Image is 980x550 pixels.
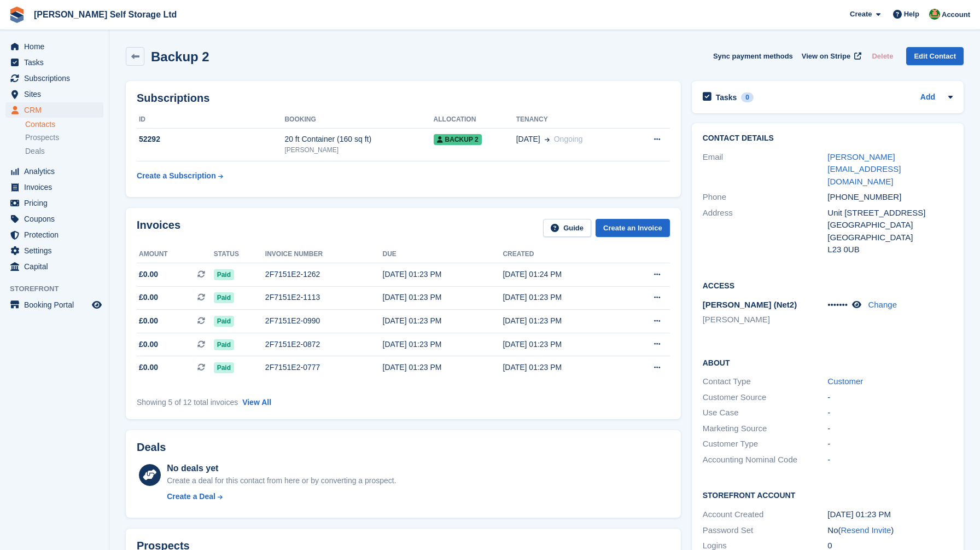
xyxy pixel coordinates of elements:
[703,524,828,537] div: Password Set
[383,339,503,350] div: [DATE] 01:23 PM
[24,227,90,242] span: Protection
[9,7,25,23] img: stora-icon-8386f47178a22dfd0bd8f6a31ec36ba5ce8667c1dd55bd0f319d3a0aa187defe.svg
[25,132,103,143] a: Prospects
[503,269,623,280] div: [DATE] 01:24 PM
[25,146,45,157] span: Deals
[137,170,216,182] div: Create a Subscription
[24,71,90,86] span: Subscriptions
[214,269,234,280] span: Paid
[383,292,503,303] div: [DATE] 01:23 PM
[904,9,919,20] span: Help
[703,375,828,388] div: Contact Type
[139,292,158,303] span: £0.00
[827,207,953,219] div: Unit [STREET_ADDRESS]
[167,462,396,475] div: No deals yet
[543,219,591,237] a: Guide
[703,508,828,521] div: Account Created
[942,9,970,20] span: Account
[265,246,383,263] th: Invoice number
[703,314,828,326] li: [PERSON_NAME]
[5,227,103,242] a: menu
[703,407,828,419] div: Use Case
[434,111,516,129] th: Allocation
[827,438,953,450] div: -
[24,164,90,179] span: Analytics
[827,191,953,204] div: [PHONE_NUMBER]
[827,524,953,537] div: No
[383,269,503,280] div: [DATE] 01:23 PM
[265,339,383,350] div: 2F7151E2-0872
[503,362,623,373] div: [DATE] 01:23 PM
[827,391,953,404] div: -
[139,269,158,280] span: £0.00
[25,119,103,130] a: Contacts
[703,454,828,466] div: Accounting Nominal Code
[214,362,234,373] span: Paid
[827,231,953,244] div: [GEOGRAPHIC_DATA]
[703,438,828,450] div: Customer Type
[827,244,953,256] div: L23 0UB
[167,475,396,487] div: Create a deal for this contact from here or by converting a prospect.
[503,246,623,263] th: Created
[139,315,158,327] span: £0.00
[827,407,953,419] div: -
[137,92,670,105] h2: Subscriptions
[30,5,181,24] a: [PERSON_NAME] Self Storage Ltd
[5,55,103,70] a: menu
[137,134,284,145] div: 52292
[827,219,953,231] div: [GEOGRAPHIC_DATA]
[906,47,964,65] a: Edit Contact
[90,298,103,311] a: Preview store
[827,508,953,521] div: [DATE] 01:23 PM
[265,362,383,373] div: 2F7151E2-0777
[24,259,90,274] span: Capital
[5,195,103,211] a: menu
[284,134,433,145] div: 20 ft Container (160 sq ft)
[383,246,503,263] th: Due
[265,269,383,280] div: 2F7151E2-1262
[137,219,180,237] h2: Invoices
[24,243,90,258] span: Settings
[841,525,891,535] a: Resend Invite
[24,39,90,54] span: Home
[5,102,103,118] a: menu
[920,91,935,104] a: Add
[434,134,482,145] span: Backup 2
[703,357,953,368] h2: About
[868,300,897,309] a: Change
[503,315,623,327] div: [DATE] 01:23 PM
[5,259,103,274] a: menu
[741,92,754,102] div: 0
[284,145,433,155] div: [PERSON_NAME]
[867,47,897,65] button: Delete
[838,525,894,535] span: ( )
[850,9,872,20] span: Create
[703,489,953,500] h2: Storefront Account
[5,211,103,227] a: menu
[703,422,828,435] div: Marketing Source
[503,339,623,350] div: [DATE] 01:23 PM
[25,146,103,157] a: Deals
[703,207,828,256] div: Address
[137,246,214,263] th: Amount
[137,398,238,407] span: Showing 5 of 12 total invoices
[242,398,271,407] a: View All
[383,315,503,327] div: [DATE] 01:23 PM
[802,51,850,62] span: View on Stripe
[10,283,109,294] span: Storefront
[5,39,103,54] a: menu
[167,491,215,502] div: Create a Deal
[516,111,631,129] th: Tenancy
[383,362,503,373] div: [DATE] 01:23 PM
[214,316,234,327] span: Paid
[25,132,59,143] span: Prospects
[24,211,90,227] span: Coupons
[703,391,828,404] div: Customer Source
[827,152,901,186] a: [PERSON_NAME][EMAIL_ADDRESS][DOMAIN_NAME]
[703,280,953,291] h2: Access
[214,339,234,350] span: Paid
[703,191,828,204] div: Phone
[139,362,158,373] span: £0.00
[703,134,953,143] h2: Contact Details
[24,55,90,70] span: Tasks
